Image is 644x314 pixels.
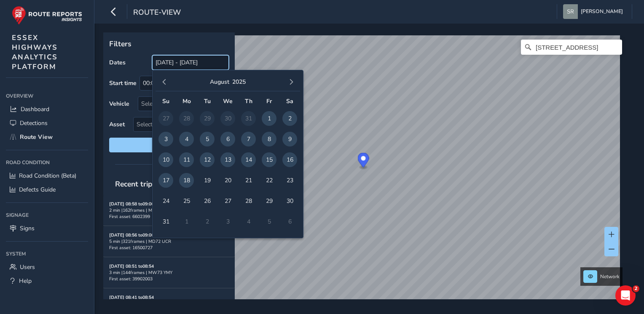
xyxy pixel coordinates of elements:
[179,173,194,188] span: 18
[286,97,293,105] span: Sa
[158,173,173,188] span: 17
[615,285,636,306] iframe: Intercom live chat
[6,274,88,288] a: Help
[109,276,153,282] span: First asset: 39902003
[6,221,88,235] a: Signs
[109,79,137,87] label: Start time
[19,277,32,285] span: Help
[158,194,173,208] span: 24
[109,201,154,207] strong: [DATE] 08:58 to 09:00
[109,207,229,213] div: 2 min | 162 frames | MT25 GUC
[134,117,215,131] span: Select an asset code
[6,130,88,144] a: Route View
[109,59,126,67] label: Dates
[245,97,252,105] span: Th
[6,116,88,130] a: Detections
[220,132,235,146] span: 6
[6,169,88,183] a: Road Condition (Beta)
[563,4,578,19] img: diamond-layout
[20,224,35,232] span: Signs
[109,38,229,49] p: Filters
[109,173,162,195] span: Recent trips
[21,105,49,113] span: Dashboard
[282,132,297,146] span: 9
[521,40,622,55] input: Search
[200,173,215,188] span: 19
[241,194,256,208] span: 28
[210,78,229,86] button: August
[138,97,215,111] div: Select vehicle
[200,152,215,167] span: 12
[220,194,235,208] span: 27
[19,172,76,180] span: Road Condition (Beta)
[109,245,153,251] span: First asset: 16500727
[282,173,297,188] span: 23
[182,97,191,105] span: Mo
[20,263,35,271] span: Users
[179,152,194,167] span: 11
[6,209,88,221] div: Signage
[282,194,297,208] span: 30
[19,186,56,194] span: Defects Guide
[262,111,276,126] span: 1
[6,183,88,197] a: Defects Guide
[633,285,639,292] span: 2
[262,132,276,146] span: 8
[6,102,88,116] a: Dashboard
[158,152,173,167] span: 10
[358,153,369,170] div: Map marker
[232,78,246,86] button: 2025
[223,97,233,105] span: We
[109,120,125,128] label: Asset
[158,214,173,229] span: 31
[109,269,229,276] div: 3 min | 144 frames | MW73 YMY
[282,152,297,167] span: 16
[262,152,276,167] span: 15
[12,6,82,25] img: rr logo
[12,33,58,72] span: ESSEX HIGHWAYS ANALYTICS PLATFORM
[109,263,154,269] strong: [DATE] 08:51 to 08:54
[266,97,272,105] span: Fr
[563,4,626,19] button: [PERSON_NAME]
[20,133,53,141] span: Route View
[241,173,256,188] span: 21
[158,132,173,146] span: 3
[262,173,276,188] span: 22
[241,132,256,146] span: 7
[241,152,256,167] span: 14
[109,213,150,220] span: First asset: 6602399
[109,294,154,301] strong: [DATE] 08:41 to 08:54
[179,132,194,146] span: 4
[204,97,211,105] span: Tu
[220,152,235,167] span: 13
[115,141,223,149] span: Reset filters
[282,111,297,126] span: 2
[262,194,276,208] span: 29
[109,138,229,152] button: Reset filters
[600,273,620,280] span: Network
[6,247,88,260] div: System
[6,260,88,274] a: Users
[109,100,129,108] label: Vehicle
[220,173,235,188] span: 20
[6,90,88,102] div: Overview
[200,132,215,146] span: 5
[6,156,88,169] div: Road Condition
[106,35,620,309] canvas: Map
[20,119,48,127] span: Detections
[109,238,229,245] div: 5 min | 321 frames | MD72 UCR
[133,7,181,19] span: route-view
[179,194,194,208] span: 25
[200,194,215,208] span: 26
[581,4,623,19] span: [PERSON_NAME]
[109,232,154,238] strong: [DATE] 08:56 to 09:00
[162,97,169,105] span: Su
